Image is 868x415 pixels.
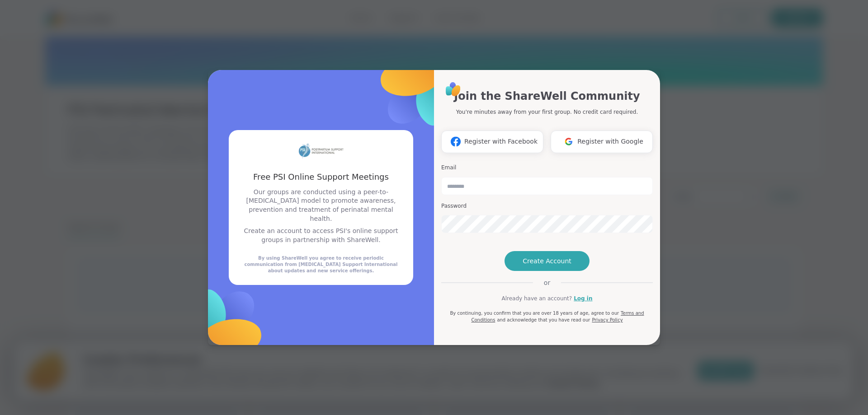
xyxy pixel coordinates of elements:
a: Privacy Policy [592,317,623,322]
h3: Password [441,202,653,210]
button: Register with Facebook [441,131,543,153]
img: ShareWell Logomark [149,247,302,400]
img: partner logo [298,141,344,160]
p: You're minutes away from your first group. No credit card required. [456,108,638,116]
h3: Email [441,164,653,172]
p: Our groups are conducted using a peer-to-[MEDICAL_DATA] model to promote awareness, prevention an... [240,188,402,223]
h1: Join the ShareWell Community [454,88,640,104]
h3: Free PSI Online Support Meetings [240,171,402,182]
span: Already have an account? [501,294,572,303]
span: Register with Facebook [464,137,538,146]
img: ShareWell Logomark [340,15,494,168]
div: By using ShareWell you agree to receive periodic communication from [MEDICAL_DATA] Support Intern... [240,255,402,274]
a: Terms and Conditions [471,311,644,322]
img: ShareWell Logomark [560,133,577,150]
button: Create Account [505,251,590,271]
span: Create Account [523,256,571,266]
p: Create an account to access PSI's online support groups in partnership with ShareWell. [240,227,402,244]
button: Register with Google [551,131,653,153]
span: and acknowledge that you have read our [497,317,590,322]
span: Register with Google [577,137,643,146]
img: ShareWell Logo [443,79,463,99]
span: By continuing, you confirm that you are over 18 years of age, agree to our [450,311,619,316]
a: Log in [574,294,592,303]
span: or [533,278,561,287]
img: ShareWell Logomark [447,133,464,150]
